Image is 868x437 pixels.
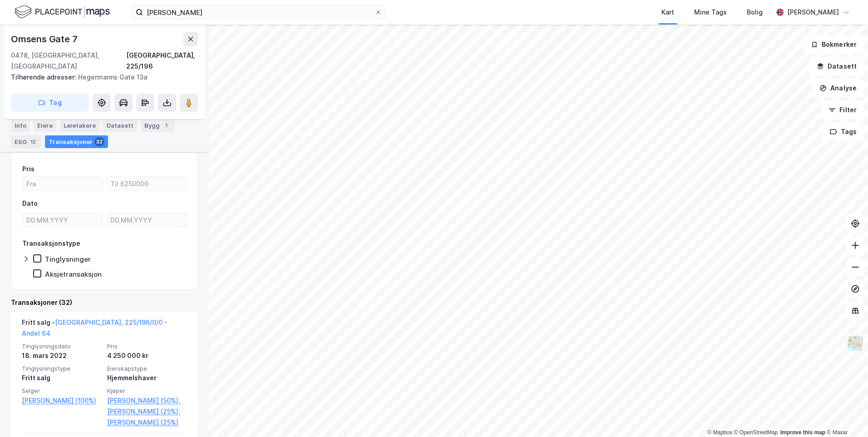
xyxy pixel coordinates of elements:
input: DD.MM.YYYY [107,213,186,227]
div: Tinglysninger [45,255,91,263]
div: ESG [11,135,41,148]
div: Datasett [103,119,137,132]
a: [PERSON_NAME] (25%) [107,417,187,428]
iframe: Chat Widget [823,393,868,437]
a: [PERSON_NAME] (100%) [22,395,102,406]
img: Z [847,335,864,352]
div: Transaksjonstype [22,238,80,249]
a: Improve this map [780,429,825,436]
input: Til 6250000 [107,177,186,190]
div: Kart [661,7,674,18]
div: Kontrollprogram for chat [823,393,868,437]
div: Fritt salg - [22,317,187,343]
div: Transaksjoner (32) [11,297,198,308]
div: 32 [94,137,104,146]
div: Dato [22,198,38,209]
div: [GEOGRAPHIC_DATA], 225/196 [126,50,198,72]
div: Eiere [34,119,56,132]
div: Hjemmelshaver [107,372,187,383]
a: Mapbox [707,429,732,436]
div: 1 [162,121,171,130]
div: Hegermanns Gate 13a [11,72,191,83]
button: Analyse [812,79,864,97]
input: DD.MM.YYYY [23,213,102,227]
input: Fra [23,177,102,190]
button: Datasett [809,57,864,75]
div: Fritt salg [22,372,102,383]
div: Leietakere [60,119,99,132]
a: [PERSON_NAME] (50%), [107,395,187,406]
a: [GEOGRAPHIC_DATA], 225/196/0/0 - Andel 64 [22,318,168,337]
div: 4 250 000 kr [107,350,187,361]
div: 12 [29,137,38,146]
button: Tags [822,123,864,141]
div: Transaksjoner [45,135,108,148]
div: Bolig [747,7,763,18]
button: Bokmerker [803,35,864,54]
img: logo.f888ab2527a4732fd821a326f86c7f29.svg [15,4,110,20]
div: Pris [22,164,35,174]
input: Søk på adresse, matrikkel, gårdeiere, leietakere eller personer [143,5,375,19]
div: Bygg [141,119,174,132]
button: Filter [821,101,864,119]
div: 0478, [GEOGRAPHIC_DATA], [GEOGRAPHIC_DATA] [11,50,126,72]
button: Tag [11,94,89,112]
span: Kjøper [107,387,187,395]
a: OpenStreetMap [734,429,778,436]
div: Mine Tags [694,7,727,18]
span: Tinglysningstype [22,365,102,372]
a: [PERSON_NAME] (25%), [107,406,187,417]
div: Info [11,119,30,132]
div: [PERSON_NAME] [787,7,839,18]
span: Tilhørende adresser: [11,73,78,81]
span: Selger [22,387,102,395]
span: Tinglysningsdato [22,343,102,350]
span: Eierskapstype [107,365,187,372]
div: Aksjetransaksjon [45,270,102,278]
span: Pris [107,343,187,350]
div: Omsens Gate 7 [11,32,79,46]
div: 18. mars 2022 [22,350,102,361]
